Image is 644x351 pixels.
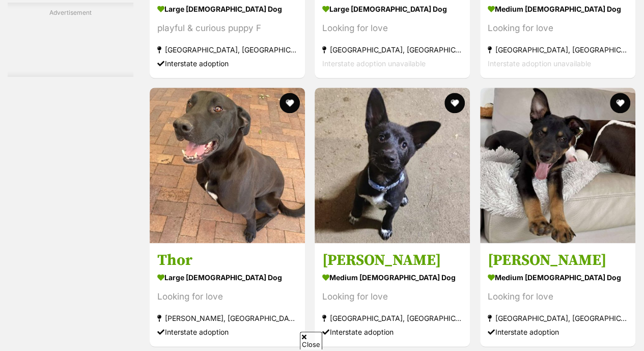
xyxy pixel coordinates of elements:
span: Close [300,332,322,349]
div: Looking for love [157,289,297,303]
a: [PERSON_NAME] medium [DEMOGRAPHIC_DATA] Dog Looking for love [GEOGRAPHIC_DATA], [GEOGRAPHIC_DATA]... [315,242,470,346]
h3: [PERSON_NAME] [488,250,628,269]
strong: [GEOGRAPHIC_DATA], [GEOGRAPHIC_DATA] [157,43,297,57]
img: Frank - Australian Kelpie Dog [315,88,470,243]
span: Interstate adoption unavailable [488,59,591,68]
button: favourite [610,93,630,113]
button: favourite [445,93,465,113]
strong: large [DEMOGRAPHIC_DATA] Dog [322,2,462,16]
button: favourite [279,93,300,113]
strong: [GEOGRAPHIC_DATA], [GEOGRAPHIC_DATA] [488,43,628,57]
a: Thor large [DEMOGRAPHIC_DATA] Dog Looking for love [PERSON_NAME], [GEOGRAPHIC_DATA] Interstate ad... [150,242,305,346]
div: Interstate adoption [322,325,462,338]
strong: medium [DEMOGRAPHIC_DATA] Dog [488,269,628,284]
div: Looking for love [488,21,628,35]
h3: Thor [157,250,297,269]
div: Looking for love [322,21,462,35]
a: [PERSON_NAME] medium [DEMOGRAPHIC_DATA] Dog Looking for love [GEOGRAPHIC_DATA], [GEOGRAPHIC_DATA]... [480,242,635,346]
img: Hank - Australian Kelpie Dog [480,88,635,243]
span: Interstate adoption unavailable [322,59,426,68]
strong: [GEOGRAPHIC_DATA], [GEOGRAPHIC_DATA] [488,311,628,325]
h3: [PERSON_NAME] [322,250,462,269]
strong: large [DEMOGRAPHIC_DATA] Dog [157,269,297,284]
div: Interstate adoption [488,325,628,338]
strong: medium [DEMOGRAPHIC_DATA] Dog [322,269,462,284]
strong: [PERSON_NAME], [GEOGRAPHIC_DATA] [157,311,297,325]
div: Interstate adoption [157,57,297,70]
strong: [GEOGRAPHIC_DATA], [GEOGRAPHIC_DATA] [322,311,462,325]
div: Looking for love [488,289,628,303]
strong: [GEOGRAPHIC_DATA], [GEOGRAPHIC_DATA] [322,43,462,57]
div: playful & curious puppy F [157,21,297,35]
div: Interstate adoption [157,325,297,338]
strong: medium [DEMOGRAPHIC_DATA] Dog [488,2,628,16]
strong: large [DEMOGRAPHIC_DATA] Dog [157,2,297,16]
img: Thor - Great Dane Dog [150,88,305,243]
div: Advertisement [8,3,133,77]
div: Looking for love [322,289,462,303]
